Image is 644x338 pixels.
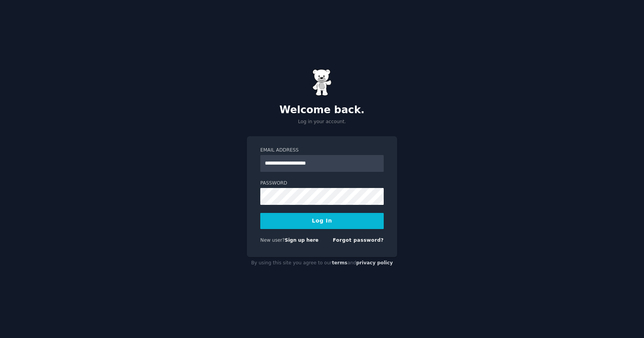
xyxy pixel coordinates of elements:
[285,237,319,243] a: Sign up here
[247,104,397,116] h2: Welcome back.
[312,69,332,96] img: Gummy Bear
[332,260,347,265] a: terms
[260,213,384,229] button: Log In
[356,260,393,265] a: privacy policy
[247,119,397,125] p: Log in your account.
[260,147,384,154] label: Email Address
[260,237,285,243] span: New user?
[247,257,397,269] div: By using this site you agree to our and
[260,180,384,187] label: Password
[333,237,384,243] a: Forgot password?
